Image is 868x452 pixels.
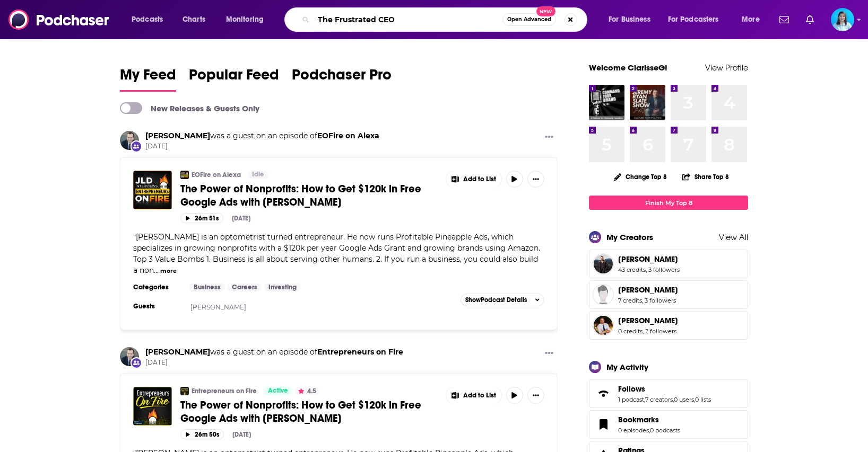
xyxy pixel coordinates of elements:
[189,66,279,92] a: Popular Feed
[226,12,264,27] span: Monitoring
[145,347,403,357] h3: was a guest on an episode of
[192,387,257,395] a: Entrepreneurs on Fire
[541,347,558,360] button: Show More Button
[593,386,614,401] a: Follows
[180,429,224,439] button: 26m 50s
[649,427,650,434] span: ,
[232,215,250,222] div: [DATE]
[502,13,556,26] button: Open AdvancedNew
[831,8,854,31] img: User Profile
[264,387,292,395] a: Active
[593,284,614,305] span: Dr. Douglas Steinbrech
[180,387,189,395] img: Entrepreneurs on Fire
[618,396,644,403] a: 1 podcast
[742,12,760,27] span: More
[601,11,664,28] button: open menu
[630,85,665,120] a: The Jeremy Ryan Slate Show
[133,232,540,275] span: [PERSON_NAME] is an optometrist turned entrepreneur. He now runs Profitable Pineapple Ads, which ...
[673,396,674,403] span: ,
[133,232,540,275] span: "
[317,347,403,357] a: Entrepreneurs on Fire
[618,415,659,424] span: Bookmarks
[650,427,680,434] a: 0 podcasts
[264,283,301,291] a: Investing
[719,232,748,242] a: View All
[133,171,172,209] img: The Power of Nonprofits: How to Get $120k in Free Google Ads with Travis Zigler
[183,12,205,27] span: Charts
[831,8,854,31] span: Logged in as ClarisseG
[268,386,288,396] span: Active
[674,396,694,403] a: 0 users
[192,171,241,179] a: EOFire on Alexa
[593,315,614,336] span: Isaac Kuhlman
[131,357,142,369] div: New Appearance
[145,131,379,141] h3: was a guest on an episode of
[618,327,678,335] span: 0 credits, 2 followers
[618,384,711,394] a: Follows
[618,285,678,295] span: [PERSON_NAME]
[831,8,854,31] button: Show profile menu
[145,358,403,367] span: [DATE]
[8,10,110,30] a: Podchaser - Follow, Share and Rate Podcasts
[317,131,379,140] a: EOFire on Alexa
[645,396,673,403] a: 7 creators
[527,171,544,188] button: Show More Button
[248,171,268,179] a: Idle
[120,102,259,114] a: New Releases & Guests Only
[618,285,678,295] span: Dr. Douglas Steinbrech
[189,66,279,90] span: Popular Feed
[133,387,172,426] img: The Power of Nonprofits: How to Get $120k in Free Google Ads with Travis Zigler
[541,131,558,144] button: Show More Button
[695,396,711,403] a: 0 lists
[180,213,223,223] button: 26m 51s
[589,63,667,73] a: Welcome ClarisseG!
[594,285,613,304] img: Dr. Douglas Steinbrech
[133,283,181,291] h3: Categories
[618,254,680,264] span: Chase Harmer
[190,303,246,311] a: [PERSON_NAME]
[594,316,613,335] img: Isaac Kuhlman
[589,250,748,278] a: Chase Harmer
[120,66,176,90] span: My Feed
[131,140,142,152] div: New Appearance
[463,175,496,183] span: Add to List
[145,347,210,357] a: Dr. Travis Zigler
[145,131,210,140] a: Dr. Travis Zigler
[618,384,645,394] span: Follows
[661,11,734,28] button: open menu
[180,398,421,425] span: The Power of Nonprofits: How to Get $120k in Free Google Ads with [PERSON_NAME]
[219,11,277,28] button: open menu
[180,182,438,209] a: The Power of Nonprofits: How to Get $120k in Free Google Ads with [PERSON_NAME]
[775,11,793,29] a: Show notifications dropdown
[145,142,379,151] span: [DATE]
[694,396,695,403] span: ,
[180,398,438,425] a: The Power of Nonprofits: How to Get $120k in Free Google Ads with [PERSON_NAME]
[120,347,139,366] img: Dr. Travis Zigler
[461,294,544,306] button: ShowPodcast Details
[618,254,678,264] span: [PERSON_NAME]
[180,171,189,179] img: EOFire on Alexa
[124,11,177,28] button: open menu
[314,11,502,28] input: Search podcasts, credits, & more...
[618,316,678,325] span: [PERSON_NAME]
[120,131,139,150] img: Dr. Travis Zigler
[644,396,645,403] span: ,
[618,427,649,434] a: 0 episodes
[189,283,225,291] a: Business
[294,7,597,32] div: Search podcasts, credits, & more...
[705,63,748,73] a: View Profile
[232,431,251,438] div: [DATE]
[507,17,551,22] span: Open Advanced
[618,316,678,325] span: Isaac Kuhlman
[589,85,624,120] img: Command Your Brand
[802,11,818,29] a: Show notifications dropdown
[618,297,678,304] span: 7 credits, 3 followers
[607,170,673,183] button: Change Top 8
[589,311,748,340] a: Isaac Kuhlman
[589,280,748,309] a: Dr. Douglas Steinbrech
